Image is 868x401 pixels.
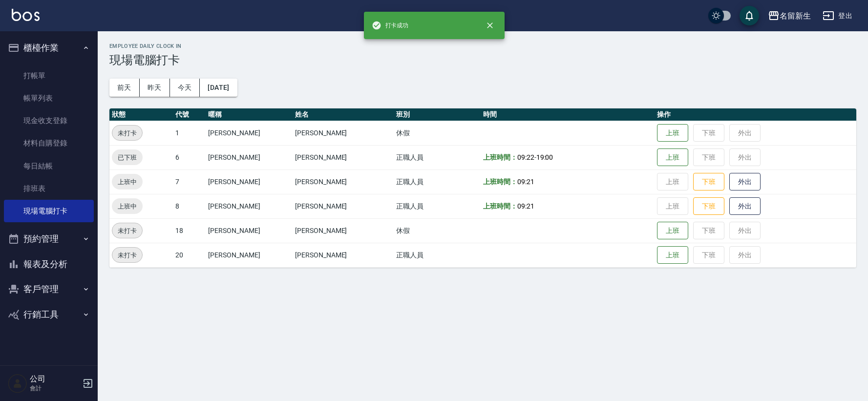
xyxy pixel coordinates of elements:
span: 打卡成功 [372,21,409,30]
b: 上班時間： [483,202,517,210]
button: 外出 [729,173,761,191]
button: 上班 [657,246,688,264]
button: 上班 [657,222,688,240]
td: [PERSON_NAME] [293,194,394,218]
th: 時間 [481,108,655,121]
td: 7 [173,169,206,194]
span: 未打卡 [112,226,142,236]
td: 正職人員 [394,243,481,267]
td: 正職人員 [394,145,481,169]
span: 未打卡 [112,128,142,138]
button: 昨天 [140,79,170,97]
td: [PERSON_NAME] [293,169,394,194]
button: 上班 [657,148,688,167]
button: save [740,6,759,25]
div: 名留新生 [780,10,811,22]
th: 操作 [655,108,856,121]
p: 會計 [30,384,80,393]
button: [DATE] [200,79,237,97]
td: 休假 [394,121,481,145]
td: [PERSON_NAME] [293,218,394,243]
td: [PERSON_NAME] [206,145,293,169]
td: [PERSON_NAME] [206,194,293,218]
h3: 現場電腦打卡 [109,53,856,67]
h2: Employee Daily Clock In [109,43,856,49]
button: 報表及分析 [4,252,94,277]
img: Person [8,374,27,393]
img: Logo [12,9,40,21]
th: 暱稱 [206,108,293,121]
span: 上班中 [112,177,143,187]
span: 未打卡 [112,250,142,260]
td: 休假 [394,218,481,243]
button: 下班 [693,197,724,215]
td: [PERSON_NAME] [206,218,293,243]
button: 預約管理 [4,226,94,252]
th: 代號 [173,108,206,121]
b: 上班時間： [483,153,517,161]
span: 上班中 [112,201,143,211]
button: 下班 [693,173,724,191]
a: 每日結帳 [4,155,94,177]
span: 已下班 [112,152,143,163]
a: 打帳單 [4,64,94,87]
td: 18 [173,218,206,243]
button: 行銷工具 [4,302,94,327]
td: 正職人員 [394,194,481,218]
td: [PERSON_NAME] [206,243,293,267]
a: 現場電腦打卡 [4,200,94,222]
th: 姓名 [293,108,394,121]
button: 櫃檯作業 [4,35,94,61]
span: 09:22 [517,153,534,161]
td: 8 [173,194,206,218]
button: 上班 [657,124,688,142]
button: 登出 [819,7,856,25]
td: 6 [173,145,206,169]
td: [PERSON_NAME] [293,121,394,145]
button: 名留新生 [764,6,815,26]
a: 帳單列表 [4,87,94,109]
th: 班別 [394,108,481,121]
button: 外出 [729,197,761,215]
span: 19:00 [536,153,553,161]
span: 09:21 [517,178,534,186]
td: [PERSON_NAME] [206,121,293,145]
a: 排班表 [4,177,94,200]
button: 前天 [109,79,140,97]
a: 現金收支登錄 [4,109,94,132]
span: 09:21 [517,202,534,210]
button: 今天 [170,79,200,97]
td: [PERSON_NAME] [206,169,293,194]
td: [PERSON_NAME] [293,145,394,169]
a: 材料自購登錄 [4,132,94,154]
b: 上班時間： [483,178,517,186]
button: 客戶管理 [4,276,94,302]
td: [PERSON_NAME] [293,243,394,267]
button: close [479,15,501,36]
th: 狀態 [109,108,173,121]
td: 1 [173,121,206,145]
td: 20 [173,243,206,267]
td: - [481,145,655,169]
h5: 公司 [30,374,80,384]
td: 正職人員 [394,169,481,194]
